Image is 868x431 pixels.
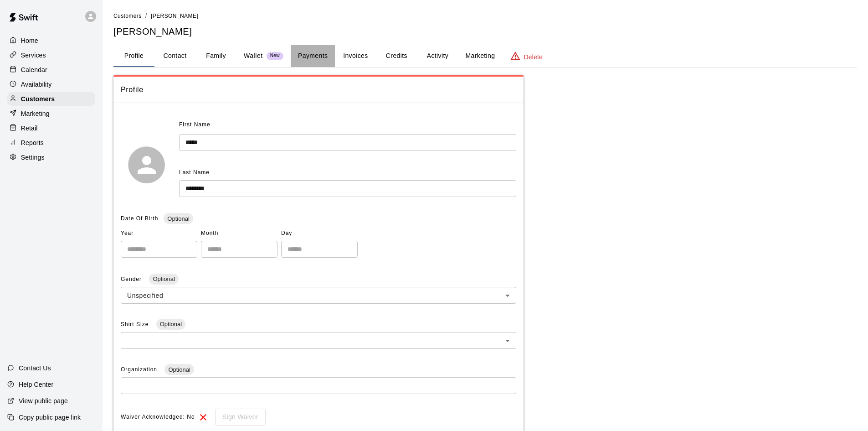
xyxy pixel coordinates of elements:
[19,363,51,373] p: Contact Us
[291,45,335,67] button: Payments
[21,65,47,74] p: Calendar
[21,94,55,104] p: Customers
[21,153,45,162] p: Settings
[19,380,53,389] p: Help Center
[121,226,197,241] span: Year
[154,45,195,67] button: Contact
[7,34,95,47] a: Home
[19,396,68,405] p: View public page
[267,53,283,59] span: New
[21,109,50,118] p: Marketing
[164,366,194,373] span: Optional
[7,63,95,77] a: Calendar
[195,45,236,67] button: Family
[7,136,95,150] a: Reports
[121,366,159,373] span: Organization
[19,413,81,422] p: Copy public page link
[179,118,211,132] span: First Name
[244,51,263,61] p: Wallet
[7,151,95,164] a: Settings
[524,52,543,62] p: Delete
[179,169,210,176] span: Last Name
[113,11,857,21] nav: breadcrumb
[7,92,95,106] a: Customers
[113,12,142,19] a: Customers
[121,84,516,96] span: Profile
[113,26,857,38] h5: [PERSON_NAME]
[7,78,95,91] a: Availability
[7,107,95,120] a: Marketing
[7,121,95,135] a: Retail
[164,215,193,222] span: Optional
[121,287,516,304] div: Unspecified
[7,48,95,62] a: Services
[151,13,198,19] span: [PERSON_NAME]
[21,51,46,60] p: Services
[121,276,144,282] span: Gender
[201,226,277,241] span: Month
[113,13,142,19] span: Customers
[121,215,158,222] span: Date Of Birth
[209,409,266,426] div: To sign waivers in admin, this feature must be enabled in general settings
[335,45,376,67] button: Invoices
[156,321,185,327] span: Optional
[113,45,154,67] button: Profile
[21,124,38,133] p: Retail
[121,410,195,425] span: Waiver Acknowledged: No
[113,45,857,67] div: basic tabs example
[376,45,417,67] button: Credits
[149,275,178,282] span: Optional
[417,45,458,67] button: Activity
[281,226,358,241] span: Day
[145,11,147,21] li: /
[121,321,151,327] span: Shirt Size
[21,138,44,147] p: Reports
[21,36,38,45] p: Home
[21,80,52,89] p: Availability
[458,45,502,67] button: Marketing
